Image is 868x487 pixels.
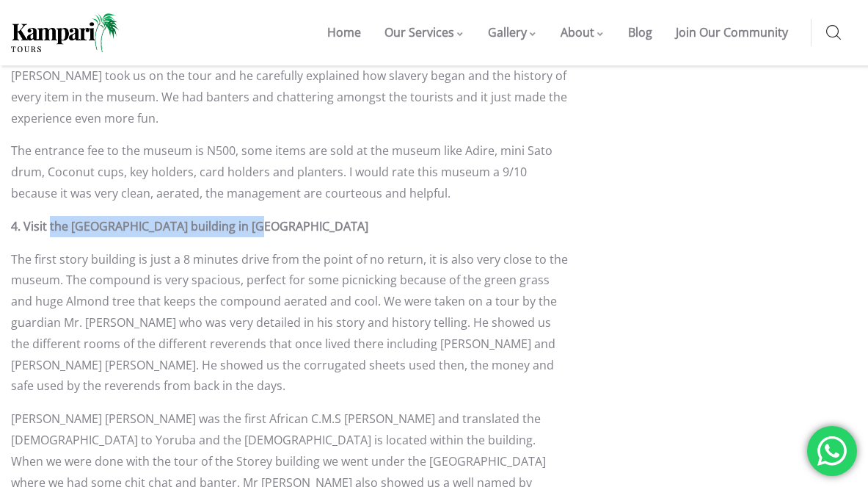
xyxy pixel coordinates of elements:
p: The first story building is just a 8 minutes drive from the point of no return, it is also very c... [11,249,571,397]
span: Gallery [488,24,527,40]
p: The entrance fee to the museum is N500, some items are sold at the museum like Adire, mini Sato d... [11,140,571,203]
span: Our Services [384,24,454,40]
span: About [561,24,594,40]
span: Join Our Community [676,24,788,40]
strong: 4. Visit the [GEOGRAPHIC_DATA] building in [GEOGRAPHIC_DATA] [11,218,368,234]
span: Blog [628,24,652,40]
div: 'Chat [807,426,857,476]
span: Home [327,24,361,40]
p: [PERSON_NAME] took us on the tour and he carefully explained how slavery began and the history of... [11,65,571,129]
img: Home [11,13,119,51]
